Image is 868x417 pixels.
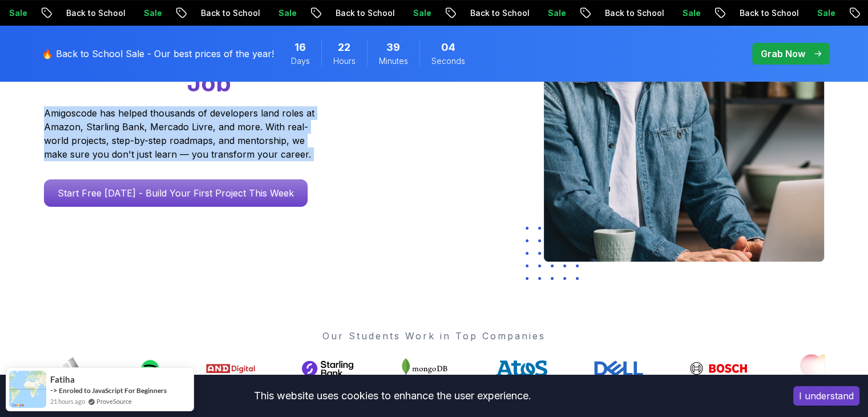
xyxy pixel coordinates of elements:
p: Our Students Work in Top Companies [44,329,825,343]
p: Back to School [709,7,786,19]
p: Sale [517,7,554,19]
p: Sale [652,7,688,19]
p: Sale [382,7,419,19]
a: ProveSource [96,396,132,406]
p: Back to School [35,7,113,19]
a: Enroled to JavaScript For Beginners [59,386,167,395]
span: 39 Minutes [386,39,400,55]
p: Amigoscode has helped thousands of developers land roles at Amazon, Starling Bank, Mercado Livre,... [44,106,318,161]
span: 16 Days [294,39,306,55]
p: 🔥 Back to School Sale - Our best prices of the year! [42,47,274,61]
p: Sale [786,7,823,19]
p: Back to School [439,7,517,19]
span: Job [187,68,231,97]
span: Minutes [379,55,408,67]
p: Sale [248,7,284,19]
img: provesource social proof notification image [9,371,46,408]
span: Hours [333,55,356,67]
span: 4 Seconds [441,39,455,55]
a: Start Free [DATE] - Build Your First Project This Week [44,179,308,207]
p: Back to School [305,7,382,19]
span: 21 hours ago [50,396,85,406]
span: Seconds [431,55,465,67]
p: Sale [113,7,150,19]
p: Back to School [574,7,652,19]
span: Fatiha [50,375,75,384]
p: Grab Now [761,47,805,61]
span: -> [50,386,58,395]
button: Accept cookies [793,386,859,406]
span: 22 Hours [338,39,350,55]
p: Back to School [170,7,248,19]
div: This website uses cookies to enhance the user experience. [9,383,776,408]
span: Days [291,55,310,67]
